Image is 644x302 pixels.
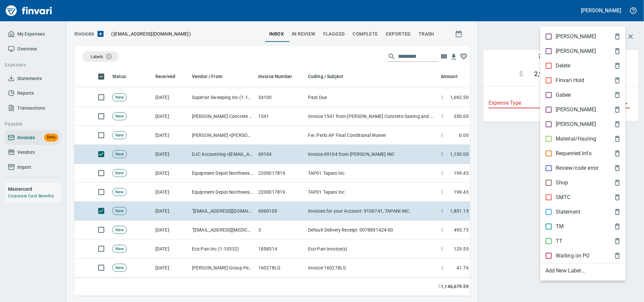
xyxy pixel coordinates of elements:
p: Gabee [556,91,571,99]
p: Requested Info [556,150,592,157]
p: [PERSON_NAME] [556,106,596,114]
p: [PERSON_NAME] [556,33,596,41]
p: TT [556,237,562,245]
p: Statement [556,208,580,216]
p: Delete [556,62,571,70]
p: Finvari Hold [556,76,585,84]
p: Material/Hauling [556,135,596,143]
p: [PERSON_NAME] [556,47,596,55]
p: Waiting on PO [556,252,590,260]
p: SMTC [556,193,571,201]
p: Shop [556,179,568,187]
p: TM [556,223,564,231]
p: [PERSON_NAME] [556,120,596,128]
span: Add New Label... [545,267,620,275]
p: Review/code error [556,164,599,172]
